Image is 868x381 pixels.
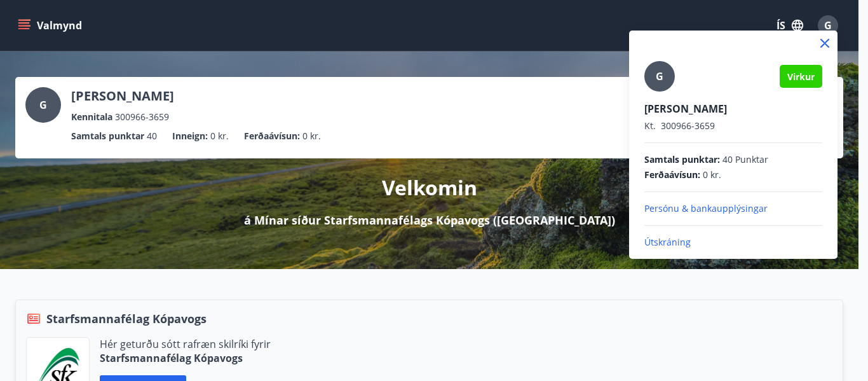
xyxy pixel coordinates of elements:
span: Ferðaávísun : [644,169,700,181]
p: [PERSON_NAME] [644,102,822,116]
span: Kt. [644,120,656,132]
span: Samtals punktar : [644,153,720,166]
span: 0 kr. [703,169,721,181]
p: Útskráning [644,236,822,249]
p: Persónu & bankaupplýsingar [644,202,822,215]
p: 300966-3659 [644,120,822,132]
span: Virkur [787,71,815,83]
span: G [656,69,663,83]
span: 40 Punktar [722,153,768,166]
